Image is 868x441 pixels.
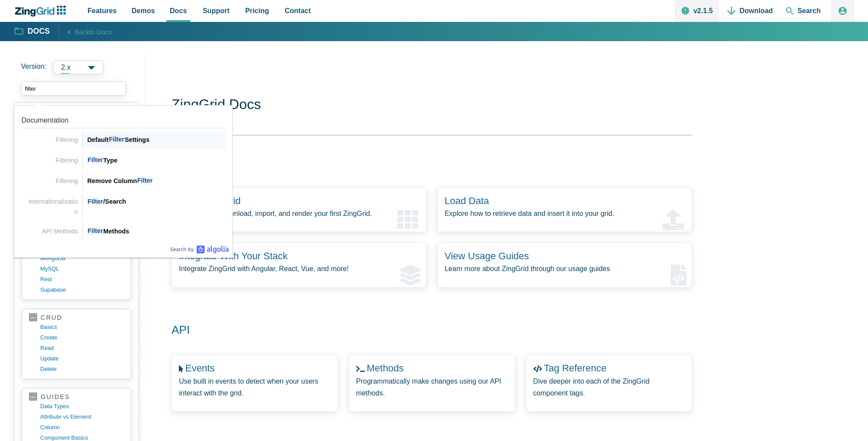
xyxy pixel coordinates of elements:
[28,28,50,35] strong: Docs
[56,177,78,184] span: Filtering
[87,5,117,17] span: Features
[170,5,187,17] span: Docs
[444,250,529,261] a: View Usage Guides
[29,314,124,322] a: crud
[179,375,331,399] p: Use built in events to detect when your users interact with the grid.
[170,245,229,254] div: Search by
[18,191,229,220] a: Link to the result
[444,208,685,219] p: Explore how to retrieve data and insert it into your grid.
[544,363,606,374] a: Tag Reference
[179,263,419,275] p: Integrate ZingGrid with Angular, React, Vue, and more!
[444,263,685,275] p: Learn more about ZingGrid through our usage guides
[171,95,692,115] h1: ZingGrid Docs
[89,28,112,35] span: to Docs
[28,198,78,215] span: Internationalization
[245,5,269,17] span: Pricing
[40,274,124,285] a: rest
[21,60,138,74] label: Versions
[18,220,229,240] a: Link to the result
[29,393,124,401] a: guides
[21,81,126,95] input: search input
[40,401,124,412] a: data types
[137,176,153,185] span: Filter
[56,157,78,164] span: Filtering
[161,155,682,170] h2: Get Started
[18,149,229,169] a: Link to the result
[18,109,229,149] a: Link to the result
[87,176,225,186] div: Remove Column
[56,136,78,143] span: Filtering
[40,264,124,274] a: MySQL
[179,250,287,261] a: Integrate With Your Stack
[285,5,311,17] span: Contact
[40,412,124,422] a: Attribute vs Element
[21,60,46,74] span: Version:
[444,195,489,206] a: Load Data
[161,323,682,338] h2: API
[170,245,229,254] a: Algolia
[132,5,155,17] span: Demos
[40,422,124,433] a: column
[18,169,229,190] a: Link to the result
[179,208,419,219] p: Learn how to download, import, and render your first ZingGrid.
[40,353,124,364] a: update
[367,363,403,374] a: Methods
[40,322,124,332] a: basics
[14,6,70,17] a: ZingChart Logo. Click to return to the homepage
[40,364,124,374] a: delete
[87,198,103,206] span: Filter
[42,228,78,235] span: API Methods
[40,285,124,295] a: supabase
[87,226,225,236] div: Methods
[185,363,214,374] a: Events
[59,25,112,37] a: Backto Docs
[87,156,103,164] span: Filter
[40,253,124,264] a: MongoDB
[15,26,50,37] a: Docs
[40,343,124,353] a: read
[356,375,508,399] p: Programmatically make changes using our API methods.
[87,196,225,207] div: /Search
[533,375,685,399] p: Dive deeper into each of the ZingGrid component tags.
[87,155,225,166] div: Type
[203,5,229,17] span: Support
[87,134,225,145] div: Default Settings
[75,26,112,37] span: Back
[21,116,69,124] span: Documentation
[87,227,103,235] span: Filter
[108,135,125,144] span: Filter
[40,332,124,343] a: create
